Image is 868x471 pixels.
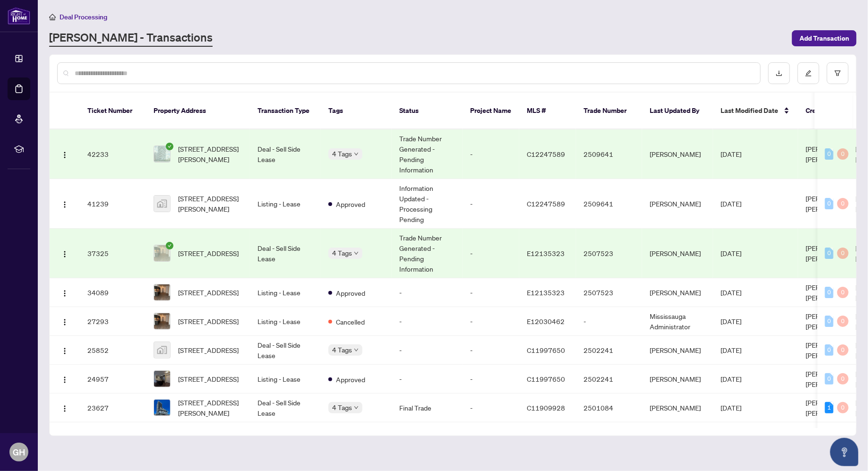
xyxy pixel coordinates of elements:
[57,314,72,329] button: Logo
[721,317,741,325] span: [DATE]
[642,129,713,179] td: [PERSON_NAME]
[776,70,782,77] span: download
[642,365,713,394] td: [PERSON_NAME]
[61,201,69,208] img: Logo
[806,427,857,446] span: [PERSON_NAME] [PERSON_NAME]
[321,93,392,129] th: Tags
[250,93,321,129] th: Transaction Type
[57,343,72,358] button: Logo
[178,193,242,214] span: [STREET_ADDRESS][PERSON_NAME]
[825,148,834,160] div: 0
[576,422,642,451] td: 2500931
[805,70,812,77] span: edit
[825,198,834,209] div: 0
[642,179,713,229] td: [PERSON_NAME]
[57,246,72,261] button: Logo
[527,317,565,325] span: E12030462
[57,400,72,415] button: Logo
[576,307,642,336] td: -
[576,394,642,422] td: 2501084
[806,194,857,213] span: [PERSON_NAME] [PERSON_NAME]
[80,229,146,278] td: 37325
[642,278,713,307] td: [PERSON_NAME]
[825,248,834,259] div: 0
[463,307,519,336] td: -
[250,229,321,278] td: Deal - Sell Side Lease
[60,13,107,21] span: Deal Processing
[250,129,321,179] td: Deal - Sell Side Lease
[642,307,713,336] td: Mississauga Administrator
[57,371,72,386] button: Logo
[721,249,741,257] span: [DATE]
[806,283,857,302] span: [PERSON_NAME] [PERSON_NAME]
[825,373,834,385] div: 0
[806,341,857,360] span: [PERSON_NAME] [PERSON_NAME]
[80,394,146,422] td: 23627
[799,31,849,46] span: Add Transaction
[154,313,170,329] img: thumbnail-img
[768,62,790,84] button: download
[332,344,352,355] span: 4 Tags
[49,14,56,20] span: home
[825,344,834,356] div: 0
[178,374,239,384] span: [STREET_ADDRESS]
[825,287,834,298] div: 0
[527,150,565,158] span: C12247589
[392,229,463,278] td: Trade Number Generated - Pending Information
[80,278,146,307] td: 34089
[354,152,359,156] span: down
[80,336,146,365] td: 25852
[576,278,642,307] td: 2507523
[837,344,849,356] div: 0
[392,307,463,336] td: -
[806,244,857,263] span: [PERSON_NAME] [PERSON_NAME]
[527,249,565,257] span: E12135323
[80,93,146,129] th: Ticket Number
[336,374,365,385] span: Approved
[336,317,365,327] span: Cancelled
[354,348,359,352] span: down
[392,278,463,307] td: -
[80,129,146,179] td: 42233
[61,347,69,355] img: Logo
[527,403,565,412] span: C11909928
[13,445,25,459] span: GH
[642,93,713,129] th: Last Updated By
[178,397,242,418] span: [STREET_ADDRESS][PERSON_NAME]
[463,394,519,422] td: -
[80,365,146,394] td: 24957
[837,373,849,385] div: 0
[332,248,352,258] span: 4 Tags
[61,405,69,412] img: Logo
[837,316,849,327] div: 0
[154,245,170,261] img: thumbnail-img
[354,405,359,410] span: down
[57,196,72,211] button: Logo
[825,402,834,413] div: 1
[178,345,239,355] span: [STREET_ADDRESS]
[463,229,519,278] td: -
[837,402,849,413] div: 0
[392,422,463,451] td: Final Trade
[8,7,30,25] img: logo
[576,336,642,365] td: 2502241
[61,151,69,159] img: Logo
[332,148,352,159] span: 4 Tags
[392,365,463,394] td: -
[721,403,741,412] span: [DATE]
[61,376,69,384] img: Logo
[392,394,463,422] td: Final Trade
[721,150,741,158] span: [DATE]
[57,146,72,162] button: Logo
[806,312,857,331] span: [PERSON_NAME] [PERSON_NAME]
[806,145,857,163] span: [PERSON_NAME] [PERSON_NAME]
[392,179,463,229] td: Information Updated - Processing Pending
[154,146,170,162] img: thumbnail-img
[392,129,463,179] td: Trade Number Generated - Pending Information
[250,179,321,229] td: Listing - Lease
[837,198,849,209] div: 0
[834,70,841,77] span: filter
[463,129,519,179] td: -
[642,394,713,422] td: [PERSON_NAME]
[154,400,170,416] img: thumbnail-img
